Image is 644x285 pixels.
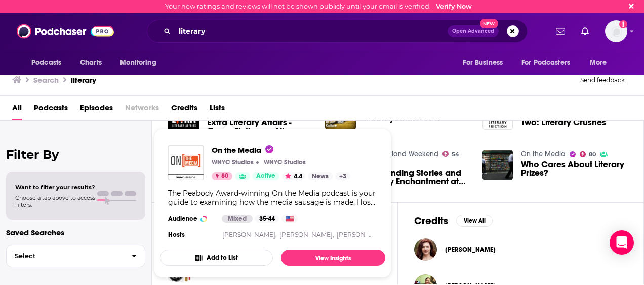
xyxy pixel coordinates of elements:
span: 54 [452,152,459,157]
a: Who Cares About Literary Prizes? [521,160,627,177]
a: Episodes [80,100,113,120]
a: Spellbinding Stories and Literary Enchantment at the Salem Literary Festival [364,169,470,186]
div: Mixed [222,215,253,223]
button: Alisson WoodAlisson Wood [414,233,627,266]
button: View All [456,215,493,227]
div: Your new ratings and reviews will not be shown publicly until your email is verified. [165,3,472,10]
div: Open Intercom Messenger [610,230,634,255]
a: News [308,172,333,180]
a: On the Media [212,145,350,155]
span: On the Media [212,145,273,155]
h3: literary [71,75,96,85]
a: CreditsView All [414,215,493,227]
a: 80 [212,172,232,180]
a: WNYC StudiosWNYC Studios [261,158,306,166]
a: Show notifications dropdown [577,23,593,40]
button: Open AdvancedNew [448,25,499,37]
a: Lists [210,100,225,120]
button: open menu [113,53,169,72]
a: +3 [335,172,350,180]
span: For Business [463,56,503,70]
a: Podcasts [34,100,68,120]
div: Search podcasts, credits, & more... [147,20,528,43]
span: New [480,19,498,28]
img: Who Cares About Literary Prizes? [482,150,513,180]
button: open menu [583,53,620,72]
input: Search podcasts, credits, & more... [175,23,448,39]
a: All [12,100,22,120]
a: Verify Now [436,3,472,10]
button: Send feedback [577,76,628,84]
p: WNYC Studios [212,158,254,166]
span: For Podcasters [521,56,570,70]
svg: Email not verified [619,20,627,28]
button: open menu [456,53,515,72]
span: Choose a tab above to access filters. [15,194,95,208]
h2: Filter By [6,147,145,162]
h4: Hosts [168,231,185,239]
a: Alisson Wood [445,246,496,254]
a: View Insights [281,250,385,266]
button: Add to List [160,250,273,266]
span: 80 [221,171,228,181]
span: Open Advanced [452,29,494,34]
span: Networks [125,100,159,120]
span: 80 [589,152,596,157]
a: New England Weekend [364,150,438,158]
a: Active [252,172,279,180]
img: Alisson Wood [414,238,437,261]
a: Charts [73,53,108,72]
span: [PERSON_NAME] [445,246,496,254]
span: Charts [80,56,102,70]
a: [PERSON_NAME], [279,231,334,239]
span: Monitoring [120,56,156,70]
a: Credits [171,100,197,120]
div: 35-44 [255,215,279,223]
a: 80 [580,151,596,157]
span: Want to filter your results? [15,184,95,191]
img: User Profile [605,20,627,42]
a: Show notifications dropdown [552,23,569,40]
a: 54 [442,151,459,157]
h3: Audience [168,215,214,223]
span: More [590,56,607,70]
p: WNYC Studios [264,158,306,166]
h3: Search [33,75,59,85]
span: Active [256,171,275,181]
div: The Peabody Award-winning On the Media podcast is your guide to examining how the media sausage i... [168,188,377,207]
span: Podcasts [31,56,61,70]
button: Select [6,245,145,267]
h2: Credits [414,215,448,227]
span: Logged in as workman-publicity [605,20,627,42]
button: open menu [515,53,585,72]
button: 4.4 [282,172,305,180]
button: Show profile menu [605,20,627,42]
p: Saved Searches [6,228,145,238]
span: Select [7,253,124,259]
a: [PERSON_NAME] [337,231,390,239]
a: On the Media [521,150,566,158]
img: Podchaser - Follow, Share and Rate Podcasts [17,22,114,41]
img: On the Media [168,145,204,180]
button: open menu [24,53,74,72]
a: [PERSON_NAME], [222,231,277,239]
